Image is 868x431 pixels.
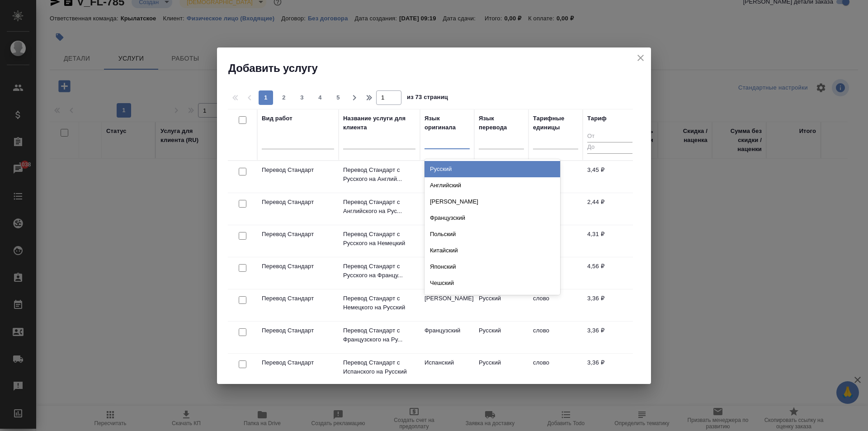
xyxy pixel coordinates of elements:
div: Тарифные единицы [533,114,578,132]
span: 5 [331,93,345,102]
td: Русский [420,161,474,193]
td: Английский [420,193,474,225]
div: Английский [425,177,560,194]
td: Русский [420,225,474,257]
td: Русский [474,322,528,353]
td: 2,44 ₽ [583,193,637,225]
td: 3,36 ₽ [583,354,637,385]
td: 4,31 ₽ [583,225,637,257]
input: От [587,131,632,142]
div: Французский [425,210,560,226]
div: Название услуги для клиента [343,114,415,132]
div: [PERSON_NAME] [425,194,560,210]
td: 3,36 ₽ [583,289,637,321]
button: 2 [277,90,291,105]
div: Китайский [425,242,560,259]
p: Перевод Стандарт [262,166,334,175]
div: Язык оригинала [425,114,470,132]
p: Перевод Стандарт [262,262,334,271]
td: Русский [420,257,474,289]
p: Перевод Стандарт [262,230,334,239]
h2: Добавить услугу [228,61,651,76]
button: 4 [313,90,327,105]
div: Чешский [425,275,560,291]
td: Французский [420,322,474,353]
div: Польский [425,226,560,242]
button: close [634,51,647,65]
p: Перевод Стандарт с Русского на Немецкий [343,230,415,248]
p: Перевод Стандарт с Русского на Францу... [343,262,415,280]
td: Русский [474,354,528,385]
td: 3,45 ₽ [583,161,637,193]
p: Перевод Стандарт [262,358,334,367]
div: Тариф [587,114,607,123]
td: слово [528,322,583,353]
td: Русский [474,289,528,321]
span: 2 [277,93,291,102]
button: 5 [331,90,345,105]
div: Язык перевода [479,114,524,132]
div: Вид работ [262,114,292,123]
p: Перевод Стандарт с Французского на Ру... [343,326,415,344]
td: Испанский [420,354,474,385]
div: Русский [425,161,560,177]
div: Японский [425,259,560,275]
p: Перевод Стандарт [262,294,334,303]
span: 4 [313,93,327,102]
td: слово [528,289,583,321]
p: Перевод Стандарт с Русского на Англий... [343,166,415,184]
td: 3,36 ₽ [583,322,637,353]
p: Перевод Стандарт с Английского на Рус... [343,198,415,216]
span: 3 [295,93,309,102]
p: Перевод Стандарт с Немецкого на Русский [343,294,415,312]
td: слово [528,354,583,385]
button: 3 [295,90,309,105]
div: Сербский [425,291,560,308]
td: [PERSON_NAME] [420,289,474,321]
p: Перевод Стандарт с Испанского на Русский [343,358,415,376]
td: 4,56 ₽ [583,257,637,289]
p: Перевод Стандарт [262,198,334,207]
span: из 73 страниц [407,92,448,105]
input: До [587,142,632,153]
p: Перевод Стандарт [262,326,334,335]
